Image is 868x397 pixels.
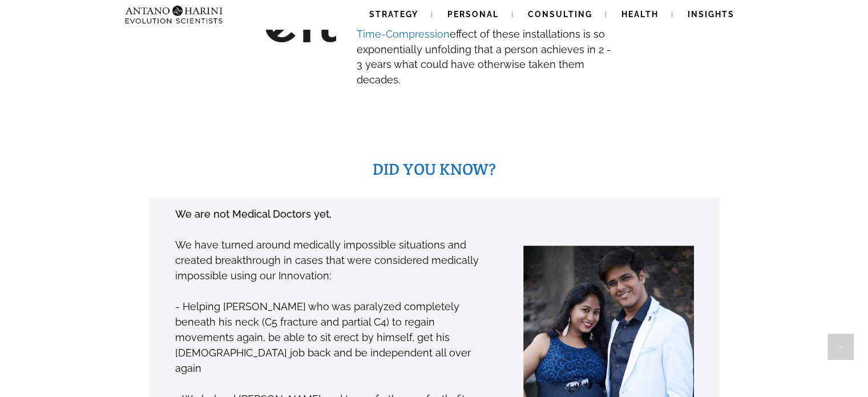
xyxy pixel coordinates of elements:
[621,10,659,19] span: Health
[528,10,592,19] span: Consulting
[369,10,418,19] span: Strategy
[175,299,487,376] p: - Helping [PERSON_NAME] who was paralyzed completely beneath his neck (C5 fracture and partial C4...
[175,237,487,283] p: We have turned around medically impossible situations and created breakthrough in cases that were...
[688,10,734,19] span: Insights
[357,28,450,40] span: Time-Compression
[175,208,332,220] strong: We are not Medical Doctors yet,
[447,10,499,19] span: Personal
[357,28,611,85] span: effect of these installations is so exponentially unfolding that a person achieves in 2 - 3 years...
[373,159,496,179] span: DID YOU KNOW?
